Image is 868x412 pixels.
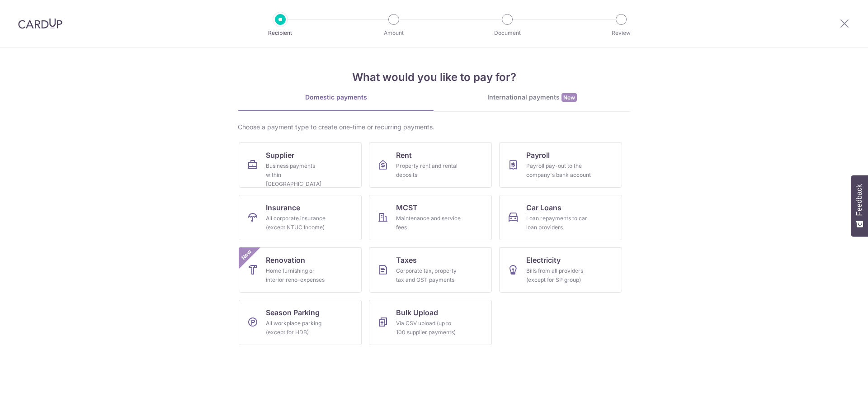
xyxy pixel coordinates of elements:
p: Review [588,28,655,38]
span: Electricity [526,255,561,265]
h4: What would you like to pay for? [238,69,630,85]
a: Season ParkingAll workplace parking (except for HDB) [239,300,362,345]
div: Home furnishing or interior reno-expenses [266,266,331,284]
span: New [239,247,254,262]
span: Car Loans [526,202,561,213]
div: All corporate insurance (except NTUC Income) [266,214,331,232]
div: Via CSV upload (up to 100 supplier payments) [396,319,461,337]
a: RenovationHome furnishing or interior reno-expensesNew [239,247,362,293]
span: Supplier [266,150,294,161]
span: Feedback [855,184,863,216]
span: Season Parking [266,307,320,318]
div: Loan repayments to car loan providers [526,214,591,232]
a: Bulk UploadVia CSV upload (up to 100 supplier payments) [369,300,492,345]
div: Corporate tax, property tax and GST payments [396,266,461,284]
span: MCST [396,202,418,213]
div: Bills from all providers (except for SP group) [526,266,591,284]
div: International payments [434,93,630,102]
span: Rent [396,150,412,161]
p: Amount [360,28,427,38]
div: Business payments within [GEOGRAPHIC_DATA] [266,161,331,189]
a: SupplierBusiness payments within [GEOGRAPHIC_DATA] [239,142,362,188]
span: Bulk Upload [396,307,438,318]
span: Insurance [266,202,300,213]
a: TaxesCorporate tax, property tax and GST payments [369,247,492,293]
img: CardUp [18,18,62,29]
p: Recipient [247,28,314,38]
span: Renovation [266,255,305,265]
a: Car LoansLoan repayments to car loan providers [499,195,622,240]
a: PayrollPayroll pay-out to the company's bank account [499,142,622,188]
a: ElectricityBills from all providers (except for SP group) [499,247,622,293]
a: MCSTMaintenance and service fees [369,195,492,240]
a: InsuranceAll corporate insurance (except NTUC Income) [239,195,362,240]
div: Choose a payment type to create one-time or recurring payments. [238,123,630,132]
div: Payroll pay-out to the company's bank account [526,161,591,180]
div: Maintenance and service fees [396,214,461,232]
div: All workplace parking (except for HDB) [266,319,331,337]
span: New [561,93,577,102]
a: RentProperty rent and rental deposits [369,142,492,188]
button: Feedback - Show survey [851,175,868,237]
span: Payroll [526,150,550,161]
p: Document [474,28,541,38]
div: Domestic payments [238,93,434,102]
div: Property rent and rental deposits [396,161,461,180]
span: Taxes [396,255,417,265]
